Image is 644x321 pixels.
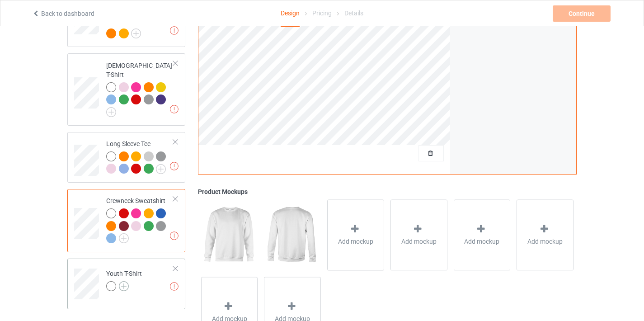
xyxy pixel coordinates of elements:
[338,237,373,246] span: Add mockup
[170,231,179,240] img: exclamation icon
[281,0,300,27] div: Design
[454,199,511,270] div: Add mockup
[170,282,179,291] img: exclamation icon
[464,237,499,246] span: Add mockup
[119,233,129,243] img: svg+xml;base64,PD94bWwgdmVyc2lvbj0iMS4wIiBlbmNvZGluZz0iVVRGLTgiPz4KPHN2ZyB3aWR0aD0iMjJweCIgaGVpZ2...
[390,199,447,270] div: Add mockup
[131,28,141,38] img: svg+xml;base64,PD94bWwgdmVyc2lvbj0iMS4wIiBlbmNvZGluZz0iVVRGLTgiPz4KPHN2ZyB3aWR0aD0iMjJweCIgaGVpZ2...
[517,199,573,270] div: Add mockup
[67,189,185,252] div: Crewneck Sweatshirt
[67,132,185,183] div: Long Sleeve Tee
[170,162,179,170] img: exclamation icon
[106,107,116,117] img: svg+xml;base64,PD94bWwgdmVyc2lvbj0iMS4wIiBlbmNvZGluZz0iVVRGLTgiPz4KPHN2ZyB3aWR0aD0iMjJweCIgaGVpZ2...
[198,187,577,196] div: Product Mockups
[67,259,185,309] div: Youth T-Shirt
[119,281,129,291] img: svg+xml;base64,PD94bWwgdmVyc2lvbj0iMS4wIiBlbmNvZGluZz0iVVRGLTgiPz4KPHN2ZyB3aWR0aD0iMjJweCIgaGVpZ2...
[106,196,174,243] div: Crewneck Sweatshirt
[156,164,166,174] img: svg+xml;base64,PD94bWwgdmVyc2lvbj0iMS4wIiBlbmNvZGluZz0iVVRGLTgiPz4KPHN2ZyB3aWR0aD0iMjJweCIgaGVpZ2...
[401,237,437,246] span: Add mockup
[264,199,320,270] img: regular.jpg
[312,0,332,26] div: Pricing
[67,53,185,125] div: [DEMOGRAPHIC_DATA] T-Shirt
[527,237,563,246] span: Add mockup
[327,199,384,270] div: Add mockup
[32,10,94,17] a: Back to dashboard
[106,61,174,114] div: [DEMOGRAPHIC_DATA] T-Shirt
[170,105,179,113] img: exclamation icon
[170,26,179,35] img: exclamation icon
[106,269,142,291] div: Youth T-Shirt
[201,199,258,270] img: regular.jpg
[344,0,363,26] div: Details
[106,139,174,173] div: Long Sleeve Tee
